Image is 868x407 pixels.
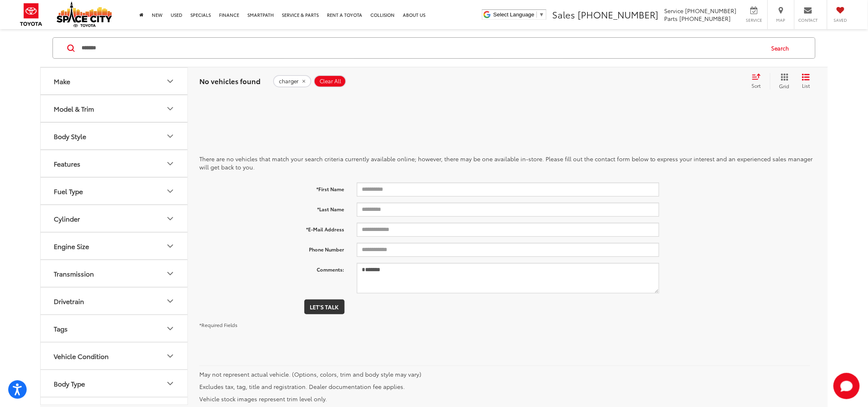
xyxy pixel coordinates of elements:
button: Toggle Chat Window [834,373,860,399]
span: [PHONE_NUMBER] [685,7,737,15]
span: Contact [799,17,818,23]
small: *Required Fields [199,321,238,328]
span: Service [665,7,684,15]
button: remove charger [273,75,311,87]
div: Transmission [54,270,94,277]
label: *E-Mail Address [193,223,351,233]
span: charger [279,78,299,85]
div: Vehicle Condition [165,351,175,361]
div: Drivetrain [54,297,84,305]
button: Vehicle ConditionVehicle Condition [41,343,188,369]
div: Engine Size [54,242,89,250]
span: Clear All [320,78,341,85]
span: Sales [552,8,575,21]
a: Select Language​ [493,11,544,18]
button: Fuel TypeFuel Type [41,178,188,204]
button: TagsTags [41,315,188,342]
button: TransmissionTransmission [41,260,188,287]
button: Engine SizeEngine Size [41,233,188,259]
div: Body Type [165,379,175,389]
p: Excludes tax, tag, title and registration. Dealer documentation fee applies. [199,382,810,391]
div: Make [54,77,70,85]
p: Vehicle stock images represent trim level only. [199,395,810,403]
span: List [802,82,810,89]
label: *First Name [193,183,351,193]
button: List View [796,73,816,89]
span: Saved [831,17,850,23]
div: Model & Trim [54,105,94,112]
div: Cylinder [165,214,175,224]
div: Fuel Type [54,187,83,195]
span: Select Language [493,11,535,18]
div: Features [165,159,175,169]
span: [PHONE_NUMBER] [680,14,731,23]
button: CylinderCylinder [41,205,188,232]
label: Comments: [193,263,351,273]
button: DrivetrainDrivetrain [41,288,188,314]
div: Body Style [54,132,86,140]
button: FeaturesFeatures [41,150,188,177]
button: Body StyleBody Style [41,123,188,149]
div: Drivetrain [165,296,175,306]
div: Cylinder [54,215,80,222]
span: ​ [537,11,537,18]
span: Map [772,17,790,23]
span: ▼ [539,11,544,18]
button: Grid View [770,73,796,89]
div: Features [54,160,80,167]
button: MakeMake [41,68,188,94]
button: Select sort value [748,73,770,89]
p: There are no vehicles that match your search criteria currently available online; however, there ... [199,155,816,171]
button: Clear All [314,75,346,87]
span: Parts [665,14,678,23]
span: No vehicles found [199,76,260,86]
button: Let's Talk [304,300,345,314]
img: Space City Toyota [57,2,112,27]
div: Engine Size [165,241,175,251]
button: Model & TrimModel & Trim [41,95,188,122]
div: Transmission [165,269,175,279]
div: Tags [165,324,175,334]
input: Search by Make, Model, or Keyword [81,38,764,58]
div: Make [165,76,175,86]
span: [PHONE_NUMBER] [578,8,659,21]
button: Body TypeBody Type [41,370,188,397]
span: Grid [779,82,790,89]
div: Body Type [54,380,85,387]
span: Service [745,17,763,23]
div: Body Style [165,131,175,141]
p: May not represent actual vehicle. (Options, colors, trim and body style may vary) [199,370,810,378]
button: Search [764,38,801,58]
div: Model & Trim [165,104,175,114]
div: Fuel Type [165,186,175,196]
span: Sort [752,82,761,89]
div: Vehicle Condition [54,352,109,360]
div: Tags [54,325,68,332]
label: Phone Number [193,243,351,253]
label: *Last Name [193,203,351,213]
svg: Start Chat [834,373,860,399]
